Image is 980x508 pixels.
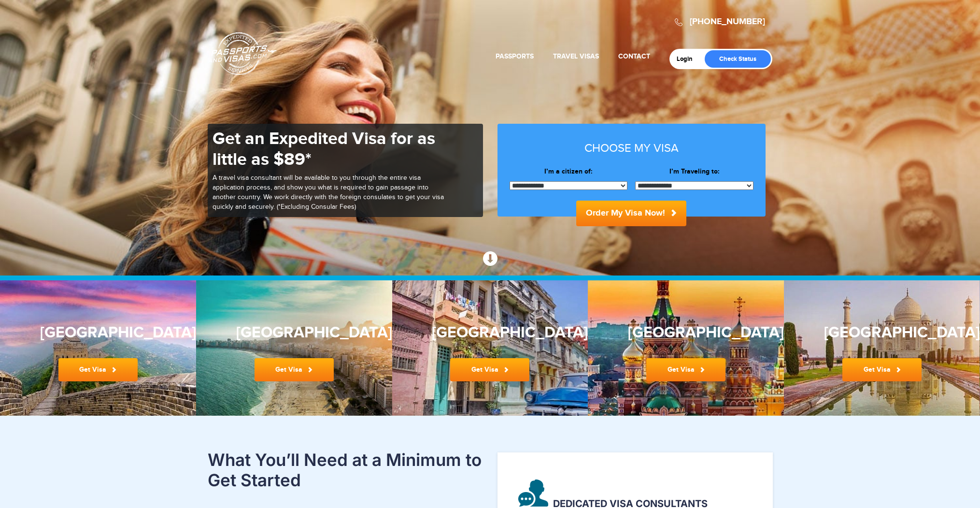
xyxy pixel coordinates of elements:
a: Get Visa [450,358,529,381]
a: [PHONE_NUMBER] [690,16,765,27]
h3: [GEOGRAPHIC_DATA] [236,324,352,341]
h3: Choose my visa [510,142,753,155]
h3: [GEOGRAPHIC_DATA] [40,324,156,341]
a: Passports [496,52,534,60]
h3: [GEOGRAPHIC_DATA] [432,324,548,341]
button: Order My Visa Now! [576,201,686,226]
a: Travel Visas [553,52,599,60]
a: Get Visa [646,358,725,381]
a: Passports & [DOMAIN_NAME] [208,32,277,75]
label: I’m a citizen of: [510,167,628,176]
a: Get Visa [58,358,138,381]
a: Get Visa [255,358,334,381]
a: Contact [618,52,650,60]
a: Login [677,55,699,63]
p: A travel visa consultant will be available to you through the entire visa application process, an... [213,174,444,212]
a: Get Visa [842,358,922,381]
h3: [GEOGRAPHIC_DATA] [824,324,940,341]
h1: Get an Expedited Visa for as little as $89* [213,129,444,170]
a: Check Status [705,50,771,68]
label: I’m Traveling to: [635,167,753,176]
img: image description [518,479,548,507]
h2: What You’ll Need at a Minimum to Get Started [208,450,483,490]
h3: [GEOGRAPHIC_DATA] [628,324,744,341]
